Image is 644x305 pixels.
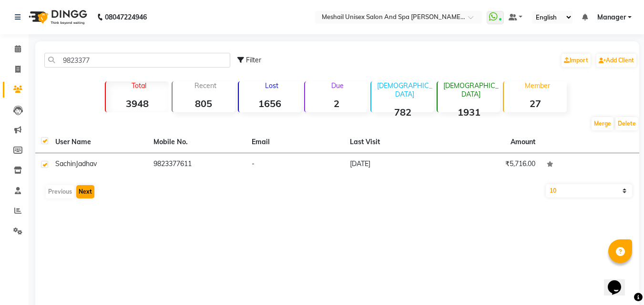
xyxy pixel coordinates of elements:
p: Total [110,81,168,90]
p: Member [508,81,566,90]
th: Email [246,131,344,153]
iframe: chat widget [604,267,634,295]
button: Merge [592,117,613,130]
a: Add Client [596,54,636,67]
p: Recent [176,81,235,90]
p: Lost [243,81,301,90]
span: Manager [597,12,626,22]
th: Last Visit [344,131,442,153]
span: Jadhav [76,159,97,168]
strong: 27 [504,98,566,109]
b: 08047224946 [105,4,147,30]
p: [DEMOGRAPHIC_DATA] [441,81,500,98]
strong: 1656 [239,98,301,109]
span: Sachin [55,159,76,168]
strong: 782 [371,106,434,118]
input: Search by Name/Mobile/Email/Code [44,53,230,68]
strong: 2 [305,98,368,109]
span: Filter [246,56,261,64]
td: [DATE] [344,153,442,177]
p: [DEMOGRAPHIC_DATA] [375,81,434,98]
td: - [246,153,344,177]
p: Due [307,81,368,90]
button: Next [76,185,94,198]
a: Import [562,54,591,67]
strong: 1931 [438,106,500,118]
th: User Name [50,131,148,153]
th: Amount [505,131,541,153]
td: 9823377611 [148,153,246,177]
th: Mobile No. [148,131,246,153]
img: logo [24,4,90,30]
strong: 3948 [106,98,168,109]
td: ₹5,716.00 [443,153,541,177]
strong: 805 [173,98,235,109]
button: Delete [615,117,638,130]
